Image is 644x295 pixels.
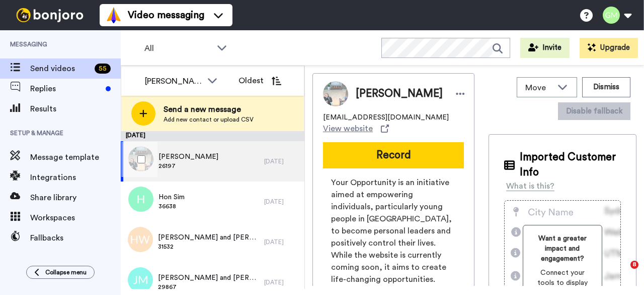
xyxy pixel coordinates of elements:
[164,115,254,124] span: Add new contact or upload CSV
[231,71,289,91] button: Oldest
[30,171,121,184] span: Integrations
[558,102,630,120] button: Disable fallback
[264,278,299,286] div: [DATE]
[12,8,88,22] img: bj-logo-header-white.svg
[323,123,373,135] span: View website
[580,38,638,58] button: Upgrade
[158,192,185,202] span: Hon Sim
[144,42,212,54] span: All
[30,103,121,115] span: Results
[525,82,552,94] span: Move
[30,151,121,163] span: Message template
[26,266,95,279] button: Collapse menu
[610,261,634,285] iframe: Intercom live chat
[145,75,202,87] div: [PERSON_NAME]
[264,198,299,206] div: [DATE]
[582,77,630,97] button: Dismiss
[164,103,254,115] span: Send a new message
[30,63,91,75] span: Send videos
[158,162,218,170] span: 26197
[121,131,304,141] div: [DATE]
[45,268,87,276] span: Collapse menu
[158,152,218,162] span: [PERSON_NAME]
[323,81,348,106] img: Image of Liesl Binnie
[158,283,259,291] span: 29867
[30,192,121,204] span: Share library
[158,243,259,251] span: 31532
[158,273,259,283] span: [PERSON_NAME] and [PERSON_NAME]
[128,267,153,292] img: jm.png
[630,261,638,269] span: 8
[30,232,121,244] span: Fallbacks
[95,64,111,74] div: 55
[531,233,594,264] span: Want a greater impact and engagement?
[323,112,449,123] span: [EMAIL_ADDRESS][DOMAIN_NAME]
[264,157,299,165] div: [DATE]
[520,150,621,180] span: Imported Customer Info
[30,212,121,224] span: Workspaces
[356,86,443,101] span: [PERSON_NAME]
[264,238,299,246] div: [DATE]
[158,202,185,210] span: 36638
[520,38,570,58] button: Invite
[128,187,153,212] img: h.png
[128,227,153,252] img: hw.png
[30,83,102,95] span: Replies
[323,123,389,135] a: View website
[158,232,259,243] span: [PERSON_NAME] and [PERSON_NAME]
[506,180,554,192] div: What is this?
[106,7,122,23] img: vm-color.svg
[323,142,464,168] button: Record
[128,8,204,22] span: Video messaging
